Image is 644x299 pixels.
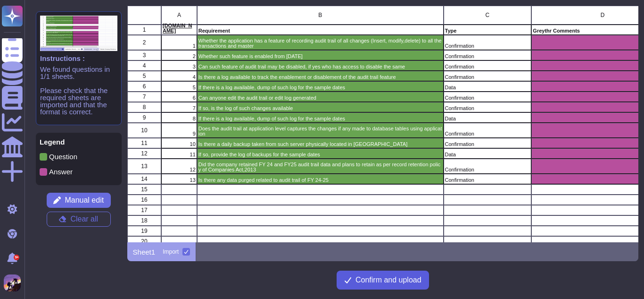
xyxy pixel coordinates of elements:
span: B [318,12,322,18]
p: Is there any data purged related to audit trail of FY 24-25 [198,178,442,183]
div: 9 [127,112,161,123]
span: Confirm and upload [355,276,421,284]
div: 1 [127,25,161,35]
p: Requirement [198,28,442,34]
button: Confirm and upload [337,271,429,290]
p: 6 [163,95,196,101]
div: 3 [127,50,161,60]
div: 5 [127,71,161,81]
p: Legend [40,138,118,145]
button: Manual edit [47,193,111,208]
div: 16 [127,195,161,205]
p: Answer [49,168,73,175]
div: Import [163,249,179,255]
p: If so, is the log of such changes available [198,106,442,111]
p: 10 [163,142,196,147]
p: Does the audit trail at application level captures the changes if any made to database tables usi... [198,126,442,137]
button: Clear all [47,212,111,227]
p: Type [445,28,530,34]
p: Is there a daily backup taken from such server physically located in [GEOGRAPHIC_DATA] [198,142,442,147]
span: Manual edit [65,196,104,204]
p: 8 [163,116,196,121]
div: 18 [127,215,161,226]
p: 7 [163,106,196,111]
p: Is there a log available to track the enablement or disablement of the audit trail feature [198,75,442,80]
p: Whether the application has a feature of recording audit trail of all changes (Insert, modify,del... [198,38,442,49]
p: We found questions in 1/1 sheets. Please check that the required sheets are imported and that the... [40,66,117,115]
p: 4 [163,75,196,80]
div: 14 [127,174,161,184]
div: 11 [127,138,161,148]
div: 19 [127,226,161,236]
div: 12 [127,148,161,159]
div: 20 [127,236,161,247]
p: Confirmation [445,43,530,49]
p: Confirmation [445,75,530,80]
p: 9 [163,131,196,137]
p: 13 [163,178,196,183]
p: Can such feature of audit trail may be disabled, if yes who has access to disable the same [198,64,442,69]
button: user [2,273,27,293]
div: 9+ [14,255,19,260]
div: 10 [127,123,161,138]
p: Data [445,85,530,90]
p: Data [445,152,530,157]
div: grid [127,6,638,242]
p: [DOMAIN_NAME] [163,23,196,34]
p: Data [445,116,530,121]
p: If there is a log available, dump of such log for the sample dates [198,116,442,121]
p: 3 [163,64,196,69]
span: Clear all [70,215,98,223]
span: A [177,12,181,18]
img: instruction [40,16,117,51]
span: C [485,12,489,18]
div: 17 [127,205,161,215]
p: Question [49,153,77,160]
p: Confirmation [445,95,530,101]
p: Instructions : [40,55,117,62]
p: 11 [163,152,196,157]
div: 6 [127,81,161,92]
p: 2 [163,54,196,59]
div: 4 [127,60,161,71]
p: Confirmation [445,54,530,59]
p: Whether such feature is enabled from [DATE] [198,54,442,59]
p: Confirmation [445,142,530,147]
p: Confirmation [445,64,530,69]
span: D [600,12,604,18]
p: Confirmation [445,167,530,172]
p: Can anyone edit the audit trail or edit log generated [198,95,442,101]
div: 8 [127,102,161,112]
p: If so, provide the log of backups for the sample dates [198,152,442,157]
p: 12 [163,167,196,172]
p: 5 [163,85,196,90]
p: Confirmation [445,106,530,111]
p: Did the company retained FY 24 and FY25 audit trail data and plans to retain as per record retent... [198,162,442,172]
div: 13 [127,159,161,174]
p: 1 [163,43,196,49]
p: Sheet1 [133,248,156,256]
p: Confirmation [445,178,530,183]
div: 2 [127,35,161,50]
div: 7 [127,92,161,102]
img: user [4,274,21,291]
p: Confirmation [445,131,530,137]
div: 15 [127,184,161,195]
p: If there is a log available, dump of such log for the sample dates [198,85,442,90]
